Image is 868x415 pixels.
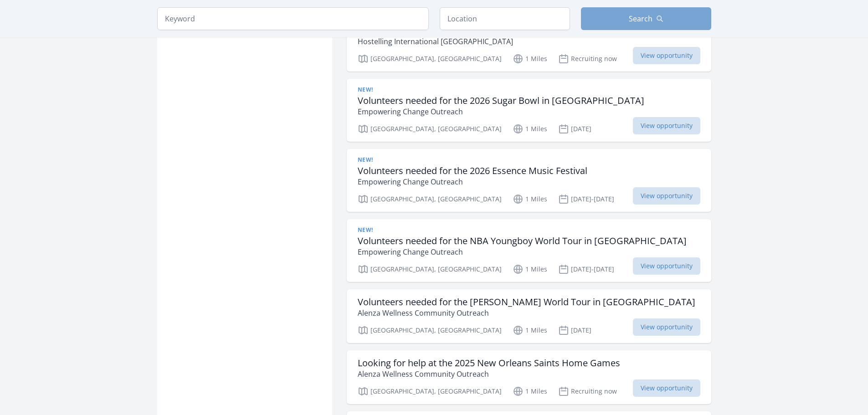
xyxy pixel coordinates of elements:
h3: Looking for help at the 2025 New Orleans Saints Home Games [358,358,620,369]
p: [GEOGRAPHIC_DATA], [GEOGRAPHIC_DATA] [358,53,502,64]
p: 1 Miles [513,264,547,275]
p: [DATE]-[DATE] [558,194,614,205]
a: New! Volunteers needed for the NBA Youngboy World Tour in [GEOGRAPHIC_DATA] Empowering Change Out... [347,219,711,282]
a: New! Volunteers needed for the 2026 Sugar Bowl in [GEOGRAPHIC_DATA] Empowering Change Outreach [G... [347,79,711,142]
span: View opportunity [633,47,700,64]
p: Empowering Change Outreach [358,176,587,187]
p: [DATE] [558,123,591,134]
a: Volunteers needed for the [PERSON_NAME] World Tour in [GEOGRAPHIC_DATA] Alenza Wellness Community... [347,289,711,343]
span: View opportunity [633,117,700,134]
p: Recruiting now [558,386,617,397]
span: View opportunity [633,318,700,336]
p: [DATE] [558,325,591,336]
a: Looking for help at the 2025 New Orleans Saints Home Games Alenza Wellness Community Outreach [GE... [347,350,711,404]
input: Keyword [157,7,429,30]
h3: Volunteers needed for the 2026 Essence Music Festival [358,165,587,176]
p: Recruiting now [558,53,617,64]
p: 1 Miles [513,194,547,205]
span: Search [629,13,652,24]
p: Hostelling International [GEOGRAPHIC_DATA] [358,36,628,47]
p: 1 Miles [513,53,547,64]
span: New! [358,86,373,93]
h3: Volunteers needed for the [PERSON_NAME] World Tour in [GEOGRAPHIC_DATA] [358,297,695,307]
p: Empowering Change Outreach [358,106,644,117]
p: Alenza Wellness Community Outreach [358,307,695,318]
p: 1 Miles [513,325,547,336]
p: [GEOGRAPHIC_DATA], [GEOGRAPHIC_DATA] [358,386,502,397]
span: View opportunity [633,187,700,205]
button: Search [581,7,711,30]
p: [GEOGRAPHIC_DATA], [GEOGRAPHIC_DATA] [358,194,502,205]
span: View opportunity [633,257,700,275]
a: New! Volunteers needed for the 2026 Essence Music Festival Empowering Change Outreach [GEOGRAPHIC... [347,149,711,212]
p: Alenza Wellness Community Outreach [358,369,620,379]
p: [DATE]-[DATE] [558,264,614,275]
p: Empowering Change Outreach [358,246,687,257]
p: [GEOGRAPHIC_DATA], [GEOGRAPHIC_DATA] [358,325,502,336]
a: Lead/Assist with Welcome Parties & Facilitate Cultural Exchange! Hostelling International [GEOGRA... [347,18,711,72]
p: [GEOGRAPHIC_DATA], [GEOGRAPHIC_DATA] [358,123,502,134]
input: Location [440,7,570,30]
p: 1 Miles [513,386,547,397]
h3: Volunteers needed for the NBA Youngboy World Tour in [GEOGRAPHIC_DATA] [358,236,687,246]
span: View opportunity [633,379,700,397]
p: 1 Miles [513,123,547,134]
span: New! [358,156,373,164]
h3: Volunteers needed for the 2026 Sugar Bowl in [GEOGRAPHIC_DATA] [358,95,644,106]
span: New! [358,226,373,234]
p: [GEOGRAPHIC_DATA], [GEOGRAPHIC_DATA] [358,264,502,275]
